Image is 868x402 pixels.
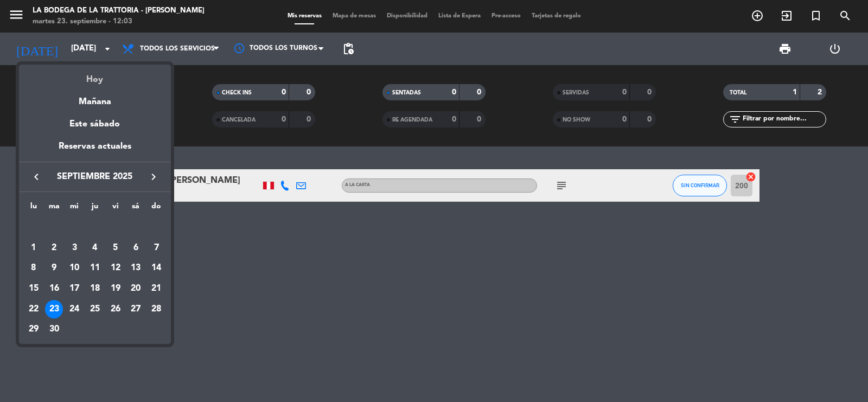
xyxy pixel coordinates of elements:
[45,300,63,318] div: 23
[126,239,145,257] div: 6
[44,200,65,217] th: martes
[85,258,105,279] td: 11 de septiembre de 2025
[147,300,165,318] div: 28
[19,139,171,162] div: Reservas actuales
[64,238,85,258] td: 3 de septiembre de 2025
[126,258,146,279] td: 13 de septiembre de 2025
[126,279,145,298] div: 20
[44,299,65,320] td: 23 de septiembre de 2025
[65,300,84,318] div: 24
[46,170,144,184] span: septiembre 2025
[44,238,65,258] td: 2 de septiembre de 2025
[19,87,171,109] div: Mañana
[19,65,171,87] div: Hoy
[126,238,146,258] td: 6 de septiembre de 2025
[64,200,85,217] th: miércoles
[106,259,125,277] div: 12
[24,259,43,277] div: 8
[24,320,43,339] div: 29
[147,239,165,257] div: 7
[30,170,43,183] i: keyboard_arrow_left
[86,259,104,277] div: 11
[105,238,126,258] td: 5 de septiembre de 2025
[86,300,104,318] div: 25
[86,279,104,298] div: 18
[45,279,63,298] div: 16
[105,278,126,299] td: 19 de septiembre de 2025
[65,259,84,277] div: 10
[27,170,46,184] button: keyboard_arrow_left
[23,258,44,279] td: 8 de septiembre de 2025
[147,170,160,183] i: keyboard_arrow_right
[24,279,43,298] div: 15
[126,278,146,299] td: 20 de septiembre de 2025
[44,258,65,279] td: 9 de septiembre de 2025
[146,299,167,320] td: 28 de septiembre de 2025
[44,278,65,299] td: 16 de septiembre de 2025
[24,239,43,257] div: 1
[105,200,126,217] th: viernes
[23,200,44,217] th: lunes
[23,320,44,340] td: 29 de septiembre de 2025
[146,278,167,299] td: 21 de septiembre de 2025
[86,239,104,257] div: 4
[147,259,165,277] div: 14
[126,300,145,318] div: 27
[126,299,146,320] td: 27 de septiembre de 2025
[105,299,126,320] td: 26 de septiembre de 2025
[65,239,84,257] div: 3
[23,299,44,320] td: 22 de septiembre de 2025
[106,239,125,257] div: 5
[85,200,105,217] th: jueves
[85,299,105,320] td: 25 de septiembre de 2025
[144,170,163,184] button: keyboard_arrow_right
[146,238,167,258] td: 7 de septiembre de 2025
[65,279,84,298] div: 17
[64,258,85,279] td: 10 de septiembre de 2025
[64,299,85,320] td: 24 de septiembre de 2025
[44,320,65,340] td: 30 de septiembre de 2025
[106,279,125,298] div: 19
[23,217,167,238] td: SEP.
[126,200,146,217] th: sábado
[126,259,145,277] div: 13
[85,278,105,299] td: 18 de septiembre de 2025
[105,258,126,279] td: 12 de septiembre de 2025
[23,238,44,258] td: 1 de septiembre de 2025
[19,109,171,139] div: Este sábado
[45,320,63,339] div: 30
[146,200,167,217] th: domingo
[45,239,63,257] div: 2
[45,259,63,277] div: 9
[106,300,125,318] div: 26
[146,258,167,279] td: 14 de septiembre de 2025
[147,279,165,298] div: 21
[24,300,43,318] div: 22
[64,278,85,299] td: 17 de septiembre de 2025
[23,278,44,299] td: 15 de septiembre de 2025
[85,238,105,258] td: 4 de septiembre de 2025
